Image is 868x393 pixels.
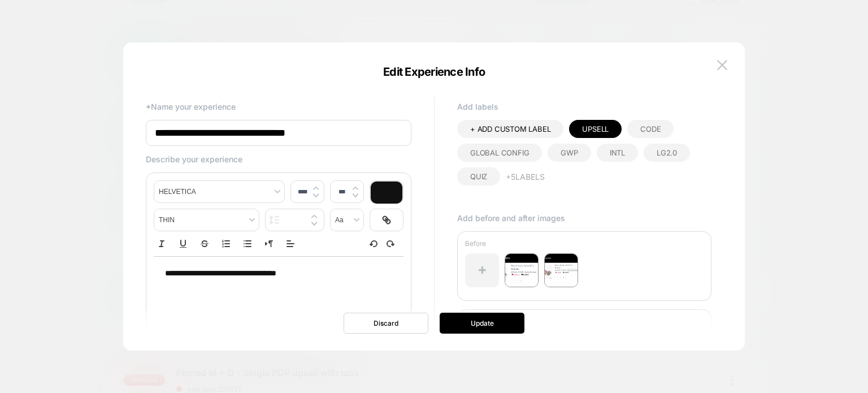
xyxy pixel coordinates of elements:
p: Add labels [457,102,711,111]
img: generic_fc41aa42-0785-44aa-aaba-e17e60d04a69.png [544,253,578,287]
img: close [717,60,727,70]
span: code [640,124,661,133]
button: +5Labels [506,167,545,186]
button: Italic [154,237,170,251]
span: font [154,181,284,202]
button: Discard [344,313,428,334]
span: transform [331,209,363,231]
img: down [353,193,358,198]
img: generic_93bb40e2-5ed8-4b5a-ad1d-a05760e52734.png [505,253,539,287]
span: Align [283,237,298,251]
span: intl [610,148,625,157]
img: line height [269,215,280,224]
button: Underline [175,237,191,251]
span: LG2.0 [657,148,677,157]
p: Add before and after images [457,213,711,223]
img: up [311,214,317,219]
button: Strike [197,237,212,251]
img: down [313,193,319,198]
p: Before [465,239,704,248]
span: fontWeight [154,209,259,231]
span: Edit Experience Info [383,65,485,79]
button: Update [440,313,524,334]
img: down [311,222,317,226]
p: *Name your experience [146,102,411,111]
img: up [313,186,319,191]
button: Bullet list [240,237,255,251]
span: + ADD CUSTOM LABEL [470,124,550,133]
span: Upsell [582,124,609,133]
span: Quiz [470,172,487,181]
button: Ordered list [218,237,234,251]
button: Right to Left [261,237,277,251]
img: up [353,186,358,191]
p: Describe your experience [146,154,411,164]
span: gwp [561,148,578,157]
span: Global config [470,148,529,157]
